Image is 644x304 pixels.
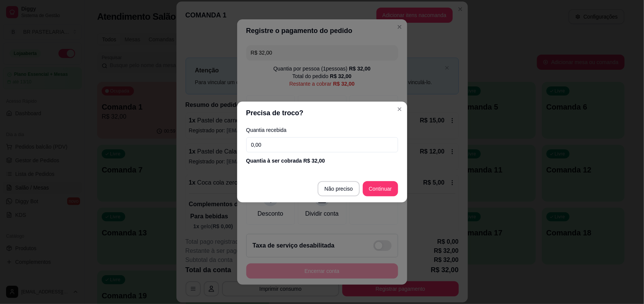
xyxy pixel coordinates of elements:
[246,127,398,133] label: Quantia recebida
[318,181,360,196] button: Não preciso
[394,103,406,115] button: Close
[246,157,398,165] div: Quantia à ser cobrada R$ 32,00
[237,102,407,124] header: Precisa de troco?
[363,181,398,196] button: Continuar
